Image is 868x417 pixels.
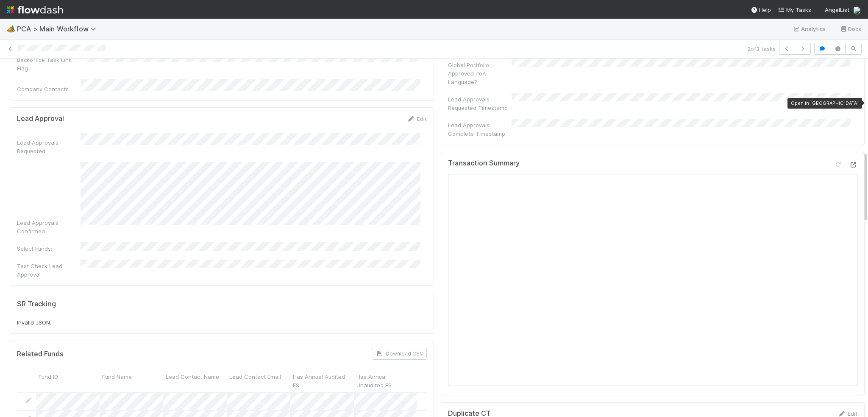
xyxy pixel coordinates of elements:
div: Has Annual Audited FS [290,370,354,392]
h5: Transaction Summary [448,159,520,168]
div: Invalid JSON. [17,318,427,327]
div: Help [751,6,771,14]
img: avatar_e5ec2f5b-afc7-4357-8cf1-2139873d70b1.png [853,6,861,14]
div: Company Contacts [17,85,81,93]
div: Lead Approvals Requested [17,138,81,155]
div: Lead Approvals Confirmed [17,218,81,235]
h5: Lead Approval [17,115,64,123]
h5: Related Funds [17,350,64,358]
div: Lead Contact Name [163,370,227,392]
div: Test Check Lead Approval [17,262,81,279]
span: 🏕️ [7,25,15,32]
div: Global Portfolio Approved PoA Language? [448,61,512,86]
span: PCA > Main Workflow [17,25,100,33]
div: Lead Approvals Requested Timestamp [448,95,512,112]
a: My Tasks [778,6,811,14]
a: Edit [837,410,857,417]
a: Edit [407,115,427,122]
div: Fund ID [36,370,100,392]
div: Fund Name [100,370,163,392]
span: 2 of 3 tasks [747,45,776,53]
div: Backoffice Task Link Flag [17,56,81,73]
button: Download CSV [372,348,427,360]
span: AngelList [825,6,849,13]
div: Select Funds: [17,244,81,253]
span: My Tasks [778,6,811,13]
div: Lead Approvals Complete Timestamp [448,121,512,138]
div: Has Annual Unaudited FS [354,370,417,392]
a: Docs [840,24,861,34]
div: Lead Contact Email [227,370,290,392]
img: logo-inverted-e16ddd16eac7371096b0.svg [7,3,63,17]
a: Analytics [793,24,826,34]
h5: SR Tracking [17,300,56,308]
